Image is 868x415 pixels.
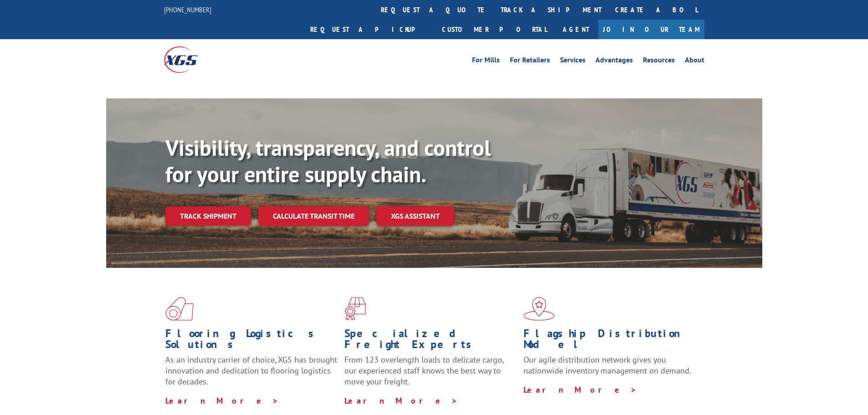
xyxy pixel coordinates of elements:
[344,328,517,354] h1: Specialized Freight Experts
[524,297,555,321] img: xgs-icon-flagship-distribution-model-red
[376,206,454,226] a: XGS ASSISTANT
[524,328,696,354] h1: Flagship Distribution Model
[510,56,550,67] a: For Retailers
[165,297,194,321] img: xgs-icon-total-supply-chain-intelligence-red
[165,395,279,406] a: Learn More >
[685,56,704,67] a: About
[643,56,675,67] a: Resources
[598,20,704,39] a: Join Our Team
[435,20,554,39] a: Customer Portal
[554,20,598,39] a: Agent
[560,56,586,67] a: Services
[303,20,435,39] a: Request a pickup
[258,206,369,226] a: Calculate transit time
[524,384,637,395] a: Learn More >
[165,133,491,188] b: Visibility, transparency, and control for your entire supply chain.
[165,328,338,354] h1: Flooring Logistics Solutions
[472,56,500,67] a: For Mills
[344,395,458,406] a: Learn More >
[524,354,691,376] span: Our agile distribution network gives you nationwide inventory management on demand.
[164,5,211,14] a: [PHONE_NUMBER]
[344,297,366,321] img: xgs-icon-focused-on-flooring-red
[165,206,251,225] a: Track shipment
[344,354,517,395] p: From 123 overlength loads to delicate cargo, our experienced staff knows the best way to move you...
[596,56,633,67] a: Advantages
[165,354,337,387] span: As an industry carrier of choice, XGS has brought innovation and dedication to flooring logistics...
